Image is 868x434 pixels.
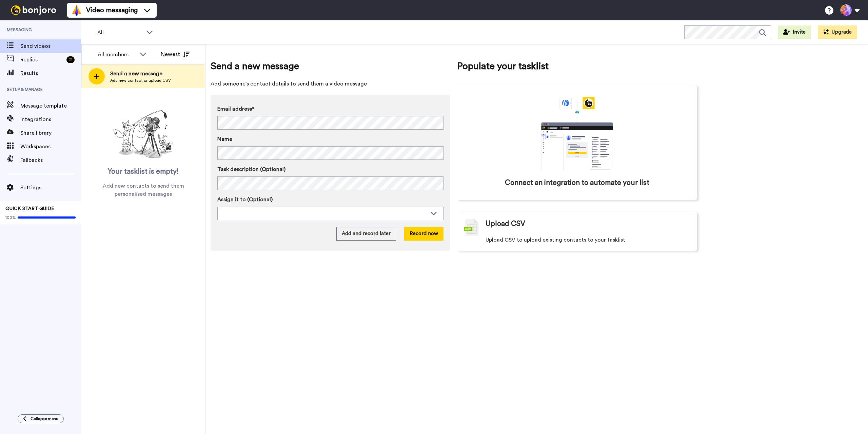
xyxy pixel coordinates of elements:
button: Collapse menu [18,414,64,423]
span: Upload CSV [486,219,525,229]
label: Assign it to (Optional) [217,195,443,204]
button: Upgrade [818,25,857,39]
span: Results [20,69,81,77]
span: Fallbacks [20,156,81,164]
span: Name [217,135,232,143]
span: All [97,29,143,37]
div: animation [526,97,628,171]
button: Add and record later [336,227,396,241]
img: bj-logo-header-white.svg [8,5,59,15]
span: 100% [5,215,16,220]
span: Replies [20,56,64,64]
span: Add someone's contact details to send them a video message [211,80,450,88]
span: Add new contacts to send them personalised messages [92,182,195,198]
span: Settings [20,184,81,192]
span: Collapse menu [31,416,58,421]
button: Record now [404,227,443,241]
span: Your tasklist is empty! [108,167,179,177]
span: Message template [20,102,81,110]
span: Upload CSV to upload existing contacts to your tasklist [486,236,625,244]
div: All members [98,51,136,59]
img: csv-grey.png [464,219,479,236]
span: Send videos [20,42,81,50]
label: Task description (Optional) [217,165,443,173]
span: Workspaces [20,143,81,151]
div: 2 [66,56,75,63]
label: Email address* [217,105,443,113]
span: Send a new message [110,70,171,78]
span: Share library [20,129,81,137]
img: ready-set-action.png [110,107,177,162]
span: Connect an integration to automate your list [505,178,649,188]
button: Newest [156,48,195,61]
span: Populate your tasklist [457,59,697,73]
span: Add new contact or upload CSV [110,78,171,83]
span: Integrations [20,115,81,124]
img: vm-color.svg [71,5,82,16]
span: Video messaging [86,5,138,15]
span: QUICK START GUIDE [5,206,54,211]
button: Invite [778,25,811,39]
span: Send a new message [211,59,450,73]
